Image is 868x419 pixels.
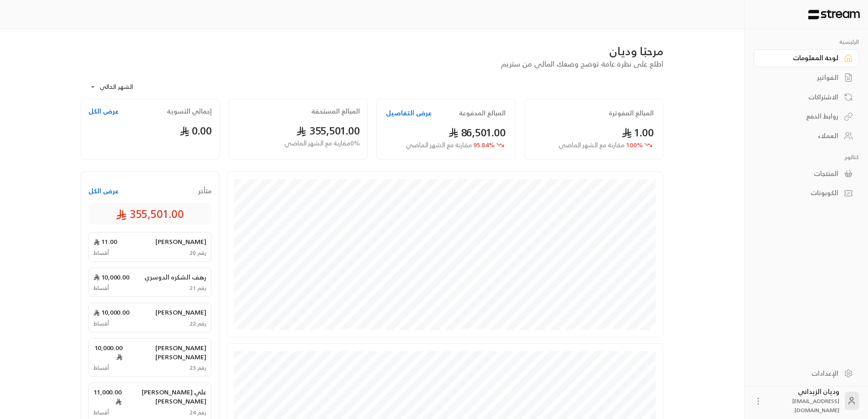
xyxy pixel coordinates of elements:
span: مقارنة مع الشهر الماضي [406,139,472,150]
button: عرض الكل [88,107,119,116]
span: أقساط [93,320,109,327]
div: وديان الزيداني [768,387,839,414]
a: روابط الدفع [754,108,859,125]
span: رقم 21 [190,285,206,292]
span: 100 % [559,140,643,150]
span: أقساط [93,364,109,372]
div: الفواتير [765,73,838,82]
div: العملاء [765,131,838,140]
h2: المبالغ المدفوعة [459,109,506,118]
span: [EMAIL_ADDRESS][DOMAIN_NAME] [792,396,839,415]
span: 0 % مقارنة مع الشهر الماضي [284,139,360,148]
button: عرض التفاصيل [386,109,432,118]
span: رقم 23 [190,364,206,372]
span: متأخر [198,186,211,196]
span: 11,000.00 [93,388,122,406]
span: [PERSON_NAME] [155,237,206,246]
a: لوحة المعلومات [754,49,859,67]
p: كتالوج [754,154,859,161]
div: الإعدادات [765,369,838,378]
span: رقم 20 [190,249,206,257]
span: [PERSON_NAME] [PERSON_NAME] [123,343,206,362]
span: رقم 24 [190,409,206,416]
span: 10,000.00 [93,343,123,362]
div: الشهر الحالي [85,75,154,99]
span: 10,000.00 [93,308,129,317]
div: المنتجات [765,169,838,178]
span: 95.84 % [406,140,495,150]
span: علي [PERSON_NAME] [PERSON_NAME] [122,388,206,406]
span: اطلع على نظرة عامة توضح وضعك المالي من ستريم [501,57,663,70]
span: 355,501.00 [116,207,184,221]
div: الاشتراكات [765,93,838,102]
span: [PERSON_NAME] [155,308,206,317]
button: عرض الكل [88,186,119,196]
span: أقساط [93,249,109,257]
div: مرحبًا وديان [81,44,663,58]
span: رقم 22 [190,320,206,327]
h2: المبالغ المفوترة [609,109,654,118]
img: Logo [807,10,861,20]
h2: إجمالي التسوية [167,107,212,116]
span: 86,501.00 [448,123,506,142]
a: المنتجات [754,165,859,182]
a: العملاء [754,127,859,145]
a: الفواتير [754,69,859,87]
span: أقساط [93,285,109,292]
span: 355,501.00 [296,121,360,140]
span: مقارنة مع الشهر الماضي [559,139,625,150]
div: لوحة المعلومات [765,53,838,62]
h2: المبالغ المستحقة [311,107,360,116]
span: أقساط [93,409,109,416]
div: الكوبونات [765,188,838,197]
span: 11.00 [93,237,117,246]
span: 1.00 [621,123,654,142]
p: الرئيسية [754,38,859,46]
a: الإعدادات [754,364,859,382]
span: رهف الشكره الدوسري [144,273,206,282]
div: روابط الدفع [765,112,838,121]
span: 0.00 [180,121,212,140]
span: 10,000.00 [93,273,129,282]
a: الكوبونات [754,184,859,202]
a: الاشتراكات [754,88,859,106]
